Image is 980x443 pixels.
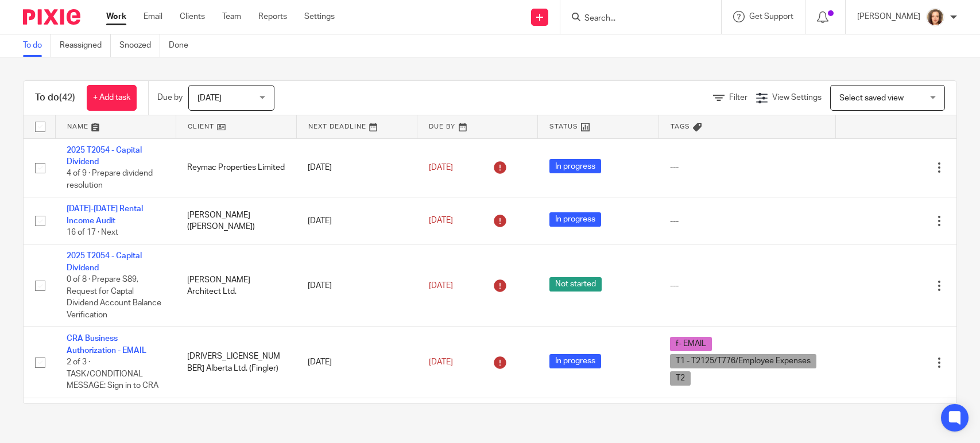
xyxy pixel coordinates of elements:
span: Select saved view [839,94,904,102]
td: [DATE] [296,138,417,197]
a: [DATE]-[DATE] Rental Income Audit [67,205,143,224]
span: (42) [59,93,75,102]
span: 2 of 3 · TASK/CONDITIONAL MESSAGE: Sign in to CRA [67,358,158,390]
a: Done [169,34,197,57]
span: f- EMAIL [670,337,712,351]
td: [DATE] [296,327,417,398]
span: [DATE] [429,282,453,290]
a: Settings [304,11,335,22]
span: [DATE] [429,358,453,366]
a: Work [106,11,126,22]
a: Reassigned [60,34,111,57]
span: Filter [729,94,747,102]
a: Team [222,11,241,22]
div: --- [670,215,824,227]
span: Tags [671,123,690,130]
span: 4 of 9 · Prepare dividend resolution [67,169,153,189]
a: Snoozed [119,34,160,57]
span: [DATE] [197,94,222,102]
img: avatar-thumb.jpg [926,8,944,26]
a: + Add task [87,85,137,111]
div: --- [670,280,824,292]
a: To do [23,34,51,57]
td: [DATE] [296,244,417,327]
td: [PERSON_NAME] Architect Ltd. [176,244,296,327]
td: [DATE] [296,197,417,244]
span: View Settings [772,94,822,102]
span: In progress [549,354,601,368]
td: Reymac Properties Limited [176,138,296,197]
a: 2025 T2054 - Capital Dividend [67,146,142,166]
a: CRA Business Authorization - EMAIL [67,335,146,354]
a: 2025 T2054 - Capital Dividend [67,252,142,271]
span: Not started [549,277,602,292]
span: In progress [549,212,601,227]
span: 16 of 17 · Next [67,228,118,236]
div: --- [670,162,824,173]
p: Due by [157,92,183,103]
img: Pixie [23,9,80,25]
a: Email [144,11,162,22]
span: [DATE] [429,164,453,172]
input: Search [583,14,687,24]
p: [PERSON_NAME] [857,11,920,22]
span: T1 - T2125/T776/Employee Expenses [670,354,816,368]
span: T2 [670,371,691,386]
span: In progress [549,159,601,173]
td: [DRIVERS_LICENSE_NUMBER] Alberta Ltd. (Fingler) [176,327,296,398]
h1: To do [35,92,75,104]
span: [DATE] [429,217,453,225]
td: [PERSON_NAME] ([PERSON_NAME]) [176,197,296,244]
span: Get Support [749,13,793,21]
span: 0 of 8 · Prepare S89, Request for Captal Dividend Account Balance Verification [67,275,161,319]
a: Reports [258,11,287,22]
a: Clients [180,11,205,22]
